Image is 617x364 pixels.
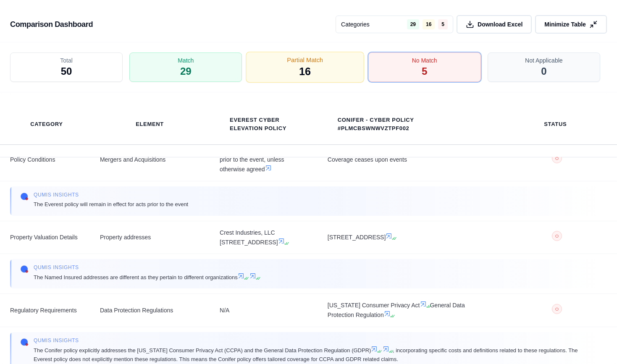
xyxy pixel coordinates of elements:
[20,115,73,134] th: Category
[10,306,80,315] span: Regulatory Requirements
[555,155,559,162] span: ○
[34,264,260,271] span: Qumis INSIGHTS
[61,65,72,78] span: 50
[34,272,260,282] span: The Named Insured addresses are different as they pertain to different organizations
[10,155,80,165] span: Policy Conditions
[422,65,427,78] span: 5
[220,306,307,315] span: N/A
[525,56,563,65] span: Not Applicable
[412,56,437,65] span: No Match
[100,155,200,165] span: Mergers and Acquisitions
[34,337,597,344] span: Qumis INSIGHTS
[328,233,487,242] span: [STREET_ADDRESS]
[328,111,487,138] th: Conifer - Cyber Policy #PLMCBSWNWVZTPF002
[555,306,559,312] span: ○
[541,65,546,78] span: 0
[287,56,323,65] span: Partial Match
[10,233,80,242] span: Property Valuation Details
[328,155,487,165] span: Coverage ceases upon events
[552,231,562,244] button: ○
[34,346,597,364] span: The Conifer policy explicitly addresses the [US_STATE] Consumer Privacy Act (CCPA) and the Genera...
[328,301,487,320] span: [US_STATE] Consumer Privacy Act General Data Protection Regulation
[299,65,311,79] span: 16
[100,233,200,242] span: Property addresses
[555,233,559,239] span: ○
[34,191,188,198] span: Qumis INSIGHTS
[220,146,307,174] span: Policy remains in effect for acts prior to the event, unless otherwise agreed
[178,56,194,65] span: Match
[220,228,307,247] span: Crest Industries, LLC [STREET_ADDRESS]
[126,115,174,134] th: Element
[180,65,192,78] span: 29
[552,304,562,317] button: ○
[552,153,562,166] button: ○
[34,200,188,209] span: The Everest policy will remain in effect for acts prior to the event
[60,56,73,65] span: Total
[534,115,577,134] th: Status
[220,111,307,138] th: Everest Cyber Elevation Policy
[100,306,200,315] span: Data Protection Regulations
